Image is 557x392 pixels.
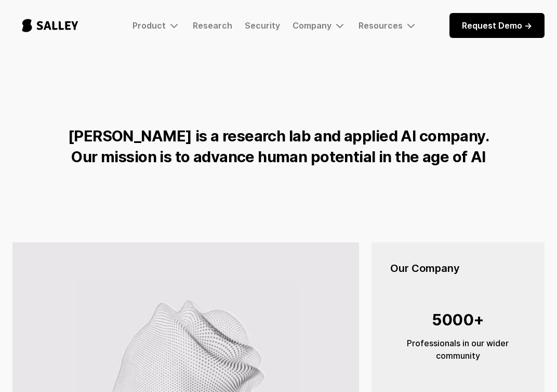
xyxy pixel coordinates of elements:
a: Research [193,20,232,31]
div: Resources [359,19,417,32]
div: Company [293,20,331,31]
strong: [PERSON_NAME] is a research lab and applied AI company. Our mission is to advance human potential... [68,127,489,166]
a: home [12,8,88,43]
div: Resources [359,20,403,31]
div: Professionals in our wider community [390,337,526,362]
h5: Our Company [390,261,526,276]
div: 5000+ [390,306,526,334]
div: Company [293,19,346,32]
a: Request Demo -> [449,13,545,38]
div: Product [132,19,180,32]
a: Security [245,20,280,31]
div: Product [132,20,166,31]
